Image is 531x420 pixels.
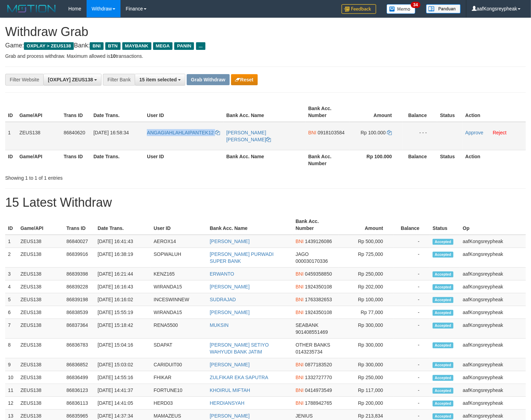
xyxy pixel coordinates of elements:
span: BNI [295,284,303,289]
th: Action [462,150,526,170]
td: ZEUS138 [18,371,64,384]
td: 86838539 [64,306,95,319]
td: 86839916 [64,248,95,268]
th: Balance [402,150,437,170]
td: - [393,384,430,397]
td: - [393,358,430,371]
td: ZEUS138 [17,122,61,150]
span: Copy 1924350108 to clipboard [305,310,332,315]
td: ZEUS138 [18,293,64,306]
td: Rp 725,000 [339,248,393,268]
span: Accepted [433,323,453,329]
span: PANIN [174,42,194,50]
td: ZEUS138 [18,306,64,319]
img: Button%20Memo.svg [387,4,416,14]
td: - [393,339,430,358]
a: [PERSON_NAME] [PERSON_NAME] [226,130,271,142]
td: Rp 117,000 [339,384,393,397]
td: - [393,280,430,293]
th: Date Trans. [91,150,144,170]
span: Copy 0459358850 to clipboard [305,271,332,277]
td: 86839398 [64,268,95,280]
span: MAYBANK [122,42,151,50]
td: 86840027 [64,235,95,248]
th: Amount [350,102,402,122]
a: KHOIRUL MIFTAH [210,387,250,393]
td: AEROX14 [151,235,207,248]
td: 6 [5,306,18,319]
th: Action [462,102,526,122]
td: aafKongsreypheak [460,280,526,293]
td: 7 [5,319,18,339]
td: aafKongsreypheak [460,306,526,319]
th: Trans ID [61,150,91,170]
th: Trans ID [61,102,91,122]
button: [OXPLAY] ZEUS138 [43,74,101,86]
td: Rp 100,000 [339,293,393,306]
span: Accepted [433,252,453,258]
span: OXPLAY > ZEUS138 [24,42,74,50]
button: Reset [231,74,258,85]
th: Bank Acc. Name [223,150,306,170]
td: [DATE] 16:41:43 [95,235,151,248]
td: aafKongsreypheak [460,293,526,306]
td: - [393,268,430,280]
th: Bank Acc. Number [306,150,350,170]
span: Copy 1924350108 to clipboard [305,284,332,289]
a: [PERSON_NAME] [210,239,250,244]
div: Showing 1 to 1 of 1 entries [5,172,216,181]
th: Status [437,102,462,122]
td: SOPWALUH [151,248,207,268]
span: Accepted [433,375,453,381]
span: BNI [295,375,303,380]
span: JAGO [295,251,309,257]
td: 9 [5,358,18,371]
td: 86836113 [64,397,95,410]
th: ID [5,102,17,122]
td: 86836783 [64,339,95,358]
td: 86836123 [64,384,95,397]
th: Status [430,215,460,235]
span: Accepted [433,388,453,394]
a: SUDRAJAD [210,297,236,302]
span: Accepted [433,310,453,316]
td: HERD03 [151,397,207,410]
span: Copy 901408551469 to clipboard [295,329,328,335]
td: ZEUS138 [18,235,64,248]
h1: Withdraw Grab [5,25,526,39]
td: WIRANDA15 [151,306,207,319]
span: [DATE] 16:58:34 [94,130,129,135]
a: [PERSON_NAME] [210,362,250,367]
a: Approve [465,130,483,135]
span: 34 [411,2,420,8]
th: Game/API [18,215,64,235]
td: - [393,293,430,306]
a: [PERSON_NAME] SETIYO WAHYUDI BANK JATIM [210,342,269,355]
a: ERWANTO [210,271,234,277]
td: KENZ165 [151,268,207,280]
span: 86840620 [64,130,85,135]
td: aafKongsreypheak [460,235,526,248]
a: [PERSON_NAME] [210,284,250,289]
td: [DATE] 15:03:02 [95,358,151,371]
a: Copy 100000 to clipboard [387,130,392,135]
td: aafKongsreypheak [460,371,526,384]
td: 12 [5,397,18,410]
span: ... [196,42,205,50]
span: Accepted [433,271,453,277]
td: - [393,235,430,248]
td: 8 [5,339,18,358]
th: User ID [144,150,223,170]
td: aafKongsreypheak [460,384,526,397]
td: Rp 300,000 [339,339,393,358]
span: BNI [308,130,316,135]
a: Reject [493,130,507,135]
img: panduan.png [426,4,461,14]
span: Accepted [433,284,453,290]
span: BNI [295,297,303,302]
button: 15 item selected [135,74,185,86]
span: BNI [295,362,303,367]
td: Rp 300,000 [339,358,393,371]
td: ZEUS138 [18,339,64,358]
td: - - - [402,122,437,150]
